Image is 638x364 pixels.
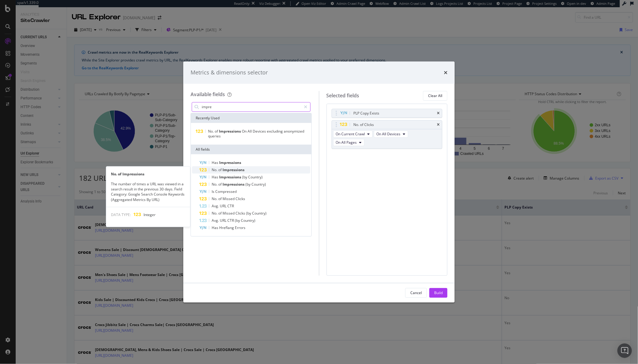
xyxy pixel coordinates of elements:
div: Available fields [191,91,225,98]
div: All fields [191,145,311,154]
span: (by [246,211,252,216]
span: Avg. [212,203,220,209]
span: CTR [227,218,235,223]
button: On All Devices [374,130,408,138]
span: Clicks [235,196,245,201]
span: Impressions [219,129,242,134]
div: Build [434,290,443,295]
span: On Current Crawl [336,131,365,136]
span: Hreflang [219,225,235,230]
span: of [218,167,223,172]
span: Impressions [219,174,242,180]
button: Clear All [423,91,447,101]
button: On Current Crawl [333,130,373,138]
span: Impressions [223,182,245,187]
span: No. [212,196,218,201]
span: Has [212,225,219,230]
span: excluding [267,129,284,134]
input: Search by field name [201,102,302,111]
span: Country) [251,182,266,187]
span: Missed [223,196,235,201]
div: Selected fields [327,92,359,99]
span: On All Pages [336,140,357,145]
div: times [437,111,440,115]
span: (by [242,174,248,180]
div: times [437,123,440,127]
span: No. [212,167,218,172]
div: PLP Copy Exists [354,110,380,116]
div: Cancel [410,290,422,295]
span: On [242,129,248,134]
span: Country) [248,174,263,180]
div: Open Intercom Messenger [617,344,632,358]
span: of [218,182,223,187]
span: (by [235,218,241,223]
span: Impressions [223,167,245,172]
button: On All Pages [333,139,365,146]
span: URL [220,203,227,209]
div: Metrics & dimensions selector [191,69,268,77]
span: URL [220,218,227,223]
span: Is [212,189,215,194]
span: Country) [252,211,267,216]
span: All [248,129,253,134]
div: The number of times a URL was viewed in a search result in the previous 30 days. Field Category: ... [106,181,190,202]
span: Missed [223,211,235,216]
span: of [218,211,223,216]
span: Country) [241,218,255,223]
span: Impressions [219,160,241,165]
span: Has [212,160,219,165]
span: Clicks [235,211,246,216]
div: modal [183,61,455,303]
span: On All Devices [377,131,401,136]
span: Errors [235,225,245,230]
div: PLP Copy Existstimes [332,109,443,118]
div: No. of Clicks [354,122,374,128]
button: Cancel [405,288,427,298]
span: Avg. [212,218,220,223]
span: (by [245,182,251,187]
span: of [218,196,223,201]
div: No. of Impressions [106,171,190,177]
span: of [215,129,219,134]
span: CTR [227,203,234,209]
span: Has [212,174,219,180]
div: times [444,69,447,77]
div: Clear All [428,93,442,98]
span: anonymized [284,129,304,134]
span: Devices [253,129,267,134]
span: Compressed [215,189,237,194]
button: Build [429,288,447,298]
span: No. [212,182,218,187]
span: No. [212,211,218,216]
span: queries [208,133,221,139]
div: Recently Used [191,113,311,123]
div: No. of ClickstimesOn Current CrawlOn All DevicesOn All Pages [332,120,443,149]
span: No. [208,129,215,134]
